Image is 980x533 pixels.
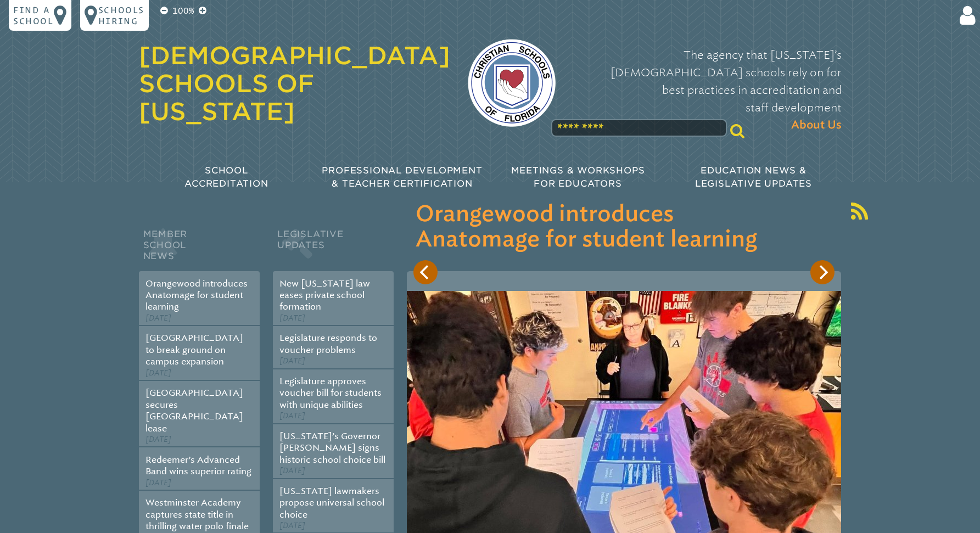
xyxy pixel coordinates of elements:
a: [GEOGRAPHIC_DATA] to break ground on campus expansion [145,333,243,367]
p: Find a school [13,4,54,26]
a: Legislature approves voucher bill for students with unique abilities [279,376,382,410]
a: [GEOGRAPHIC_DATA] secures [GEOGRAPHIC_DATA] lease [145,388,243,433]
button: Previous [413,260,438,284]
span: About Us [791,116,842,134]
a: Legislature responds to voucher problems [279,333,377,355]
a: Redeemer’s Advanced Band wins superior rating [145,455,251,476]
span: [DATE] [145,313,171,323]
span: School Accreditation [184,165,268,189]
span: [DATE] [279,521,305,530]
span: [DATE] [279,356,305,366]
span: [DATE] [279,411,305,420]
img: csf-logo-web-colors.png [468,39,556,127]
a: [DEMOGRAPHIC_DATA] Schools of [US_STATE] [139,41,450,126]
a: [US_STATE]’s Governor [PERSON_NAME] signs historic school choice bill [279,431,385,465]
h2: Legislative Updates [273,226,394,271]
span: Education News & Legislative Updates [695,165,812,189]
span: [DATE] [279,466,305,475]
h3: Orangewood introduces Anatomage for student learning [416,202,832,253]
span: [DATE] [145,435,171,444]
p: Schools Hiring [98,4,144,26]
p: The agency that [US_STATE]’s [DEMOGRAPHIC_DATA] schools rely on for best practices in accreditati... [573,46,842,134]
button: Next [810,260,835,284]
a: Westminster Academy captures state title in thrilling water polo finale [145,497,249,531]
span: Meetings & Workshops for Educators [511,165,645,189]
h2: Member School News [139,226,260,271]
a: Orangewood introduces Anatomage for student learning [145,278,248,312]
span: [DATE] [145,368,171,378]
span: [DATE] [279,313,305,323]
a: New [US_STATE] law eases private school formation [279,278,370,312]
span: [DATE] [145,478,171,487]
p: 100% [170,4,197,18]
span: Professional Development & Teacher Certification [322,165,482,189]
a: [US_STATE] lawmakers propose universal school choice [279,486,384,520]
